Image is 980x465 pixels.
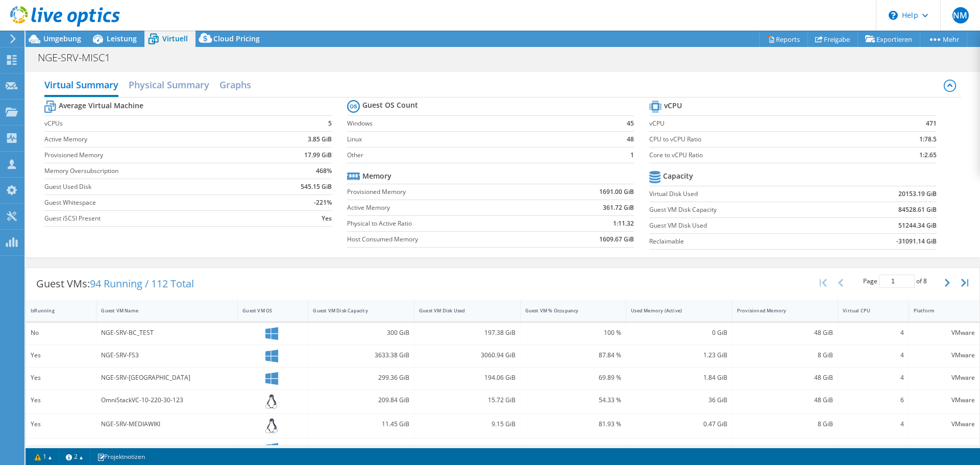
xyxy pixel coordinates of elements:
[129,75,209,95] h2: Physical Summary
[328,118,332,129] b: 5
[857,31,920,47] a: Exportieren
[649,134,871,144] label: CPU to vCPU Ratio
[313,419,409,430] div: 11.45 GiB
[59,450,90,463] a: 2
[914,372,975,383] div: VMware
[242,307,291,314] div: Guest VM OS
[737,350,834,361] div: 8 GiB
[419,350,516,361] div: 3060.94 GiB
[31,419,91,430] div: Yes
[631,327,727,338] div: 0 GiB
[630,150,634,160] b: 1
[101,307,220,314] div: Guest VM Name
[44,182,263,192] label: Guest Used Disk
[649,118,871,129] label: vCPU
[920,31,967,47] a: Mehr
[923,277,927,285] span: 8
[649,205,834,215] label: Guest VM Disk Capacity
[28,450,59,463] a: 1
[101,327,233,338] div: NGE-SRV-BC_TEST
[313,372,409,383] div: 299.36 GiB
[914,443,975,454] div: VMware
[313,443,409,454] div: 159.44 GiB
[44,134,263,144] label: Active Memory
[301,182,332,192] b: 545.15 GiB
[914,350,975,361] div: VMware
[737,327,834,338] div: 48 GiB
[525,307,609,314] div: Guest VM % Occupancy
[44,118,263,129] label: vCPUs
[419,419,516,430] div: 9.15 GiB
[31,443,91,454] div: Yes
[737,372,834,383] div: 48 GiB
[631,350,727,361] div: 1.23 GiB
[31,327,91,338] div: No
[101,350,233,361] div: NGE-SRV-FS3
[599,187,634,197] b: 1691.00 GiB
[525,419,622,430] div: 81.93 %
[843,395,903,406] div: 6
[162,34,188,43] span: Virtuell
[304,150,332,160] b: 17.99 GiB
[914,419,975,430] div: VMware
[914,327,975,338] div: VMware
[737,395,834,406] div: 48 GiB
[313,327,409,338] div: 300 GiB
[627,134,634,144] b: 48
[914,307,963,314] div: Platform
[525,350,622,361] div: 87.84 %
[33,52,126,63] h1: NGE-SRV-MISC1
[843,443,903,454] div: 8
[952,7,969,23] span: NM
[31,350,91,361] div: Yes
[347,203,544,213] label: Active Memory
[90,450,152,463] a: Projektnotizen
[43,34,81,43] span: Umgebung
[219,75,251,95] h2: Graphs
[419,395,516,406] div: 15.72 GiB
[419,307,503,314] div: Guest VM Disk Used
[313,350,409,361] div: 3633.38 GiB
[525,443,622,454] div: 96.67 %
[31,307,79,314] div: IsRunning
[843,307,891,314] div: Virtual CPU
[313,307,397,314] div: Guest VM Disk Capacity
[316,166,332,176] b: 468%
[44,75,118,97] h2: Virtual Summary
[90,277,194,290] span: 94 Running / 112 Total
[737,443,834,454] div: 40 GiB
[308,134,332,144] b: 3.85 GiB
[419,327,516,338] div: 197.38 GiB
[649,236,834,247] label: Reclaimable
[898,189,937,199] b: 20153.19 GiB
[664,101,682,111] b: vCPU
[26,268,204,300] div: Guest VMs:
[101,372,233,383] div: NGE-SRV-[GEOGRAPHIC_DATA]
[631,443,727,454] div: 4.51 GiB
[44,166,263,176] label: Memory Oversubscription
[347,234,544,244] label: Host Consumed Memory
[631,395,727,406] div: 36 GiB
[919,150,937,160] b: 1:2.65
[419,372,516,383] div: 194.06 GiB
[347,218,544,229] label: Physical to Active Ratio
[737,307,821,314] div: Provisioned Memory
[101,419,233,430] div: NGE-SRV-MEDIAWIKI
[59,101,143,111] b: Average Virtual Machine
[631,372,727,383] div: 1.84 GiB
[914,395,975,406] div: VMware
[919,134,937,144] b: 1:78.5
[213,34,260,43] span: Cloud Pricing
[649,221,834,231] label: Guest VM Disk Used
[737,419,834,430] div: 8 GiB
[347,118,608,129] label: Windows
[599,234,634,244] b: 1609.67 GiB
[362,100,418,110] b: Guest OS Count
[843,419,903,430] div: 4
[347,150,608,160] label: Other
[898,221,937,231] b: 51244.34 GiB
[863,275,927,288] span: Page of
[649,189,834,199] label: Virtual Disk Used
[843,327,903,338] div: 4
[347,134,608,144] label: Linux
